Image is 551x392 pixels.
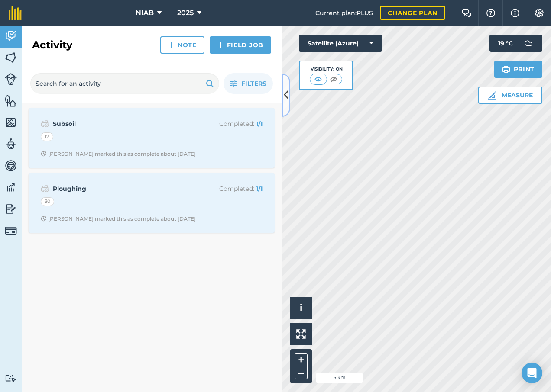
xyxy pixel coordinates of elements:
[511,8,519,18] img: svg+xml;base64,PHN2ZyB4bWxucz0iaHR0cDovL3d3dy53My5vcmcvMjAwMC9zdmciIHdpZHRoPSIxNyIgaGVpZ2h0PSIxNy...
[34,113,269,163] a: SubsoilCompleted: 1/117Clock with arrow pointing clockwise[PERSON_NAME] marked this as complete a...
[194,119,263,129] p: Completed :
[256,120,263,128] strong: 1 / 1
[224,73,273,94] button: Filters
[168,40,174,50] img: svg+xml;base64,PHN2ZyB4bWxucz0iaHR0cDovL3d3dy53My5vcmcvMjAwMC9zdmciIHdpZHRoPSIxNCIgaGVpZ2h0PSIyNC...
[296,329,306,339] img: Four arrows, one pointing top left, one top right, one bottom right and the last bottom left
[194,184,263,193] p: Completed :
[177,8,194,18] span: 2025
[5,374,17,382] img: svg+xml;base64,PD94bWwgdmVyc2lvbj0iMS4wIiBlbmNvZGluZz0idXRmLTgiPz4KPCEtLSBHZW5lcmF0b3I6IEFkb2JlIE...
[295,353,308,366] button: +
[488,91,496,100] img: Ruler icon
[498,35,513,52] span: 19 ° C
[328,75,339,84] img: svg+xml;base64,PHN2ZyB4bWxucz0iaHR0cDovL3d3dy53My5vcmcvMjAwMC9zdmciIHdpZHRoPSI1MCIgaGVpZ2h0PSI0MC...
[5,116,17,129] img: svg+xml;base64,PHN2ZyB4bWxucz0iaHR0cDovL3d3dy53My5vcmcvMjAwMC9zdmciIHdpZHRoPSI1NiIgaGVpZ2h0PSI2MC...
[41,151,46,157] img: Clock with arrow pointing clockwise
[41,119,49,129] img: svg+xml;base64,PD94bWwgdmVyc2lvbj0iMS4wIiBlbmNvZGluZz0idXRmLTgiPz4KPCEtLSBHZW5lcmF0b3I6IEFkb2JlIE...
[380,6,445,20] a: Change plan
[520,35,537,52] img: svg+xml;base64,PD94bWwgdmVyc2lvbj0iMS4wIiBlbmNvZGluZz0idXRmLTgiPz4KPCEtLSBHZW5lcmF0b3I6IEFkb2JlIE...
[53,184,190,193] strong: Ploughing
[32,38,72,52] h2: Activity
[494,61,543,78] button: Print
[486,9,496,17] img: A question mark icon
[9,6,22,20] img: fieldmargin Logo
[30,73,219,94] input: Search for an activity
[41,216,46,222] img: Clock with arrow pointing clockwise
[206,78,214,89] img: svg+xml;base64,PHN2ZyB4bWxucz0iaHR0cDovL3d3dy53My5vcmcvMjAwMC9zdmciIHdpZHRoPSIxOSIgaGVpZ2h0PSIyNC...
[5,51,17,64] img: svg+xml;base64,PHN2ZyB4bWxucz0iaHR0cDovL3d3dy53My5vcmcvMjAwMC9zdmciIHdpZHRoPSI1NiIgaGVpZ2h0PSI2MC...
[299,35,382,52] button: Satellite (Azure)
[41,132,53,141] div: 17
[34,178,269,228] a: PloughingCompleted: 1/130Clock with arrow pointing clockwise[PERSON_NAME] marked this as complete...
[534,9,545,17] img: A cog icon
[210,36,271,54] a: Field Job
[5,29,17,42] img: svg+xml;base64,PD94bWwgdmVyc2lvbj0iMS4wIiBlbmNvZGluZz0idXRmLTgiPz4KPCEtLSBHZW5lcmF0b3I6IEFkb2JlIE...
[5,225,17,237] img: svg+xml;base64,PD94bWwgdmVyc2lvbj0iMS4wIiBlbmNvZGluZz0idXRmLTgiPz4KPCEtLSBHZW5lcmF0b3I6IEFkb2JlIE...
[315,8,373,18] span: Current plan : PLUS
[241,79,266,88] span: Filters
[295,366,308,379] button: –
[5,94,17,107] img: svg+xml;base64,PHN2ZyB4bWxucz0iaHR0cDovL3d3dy53My5vcmcvMjAwMC9zdmciIHdpZHRoPSI1NiIgaGVpZ2h0PSI2MC...
[41,215,196,222] div: [PERSON_NAME] marked this as complete about [DATE]
[41,151,196,157] div: [PERSON_NAME] marked this as complete about [DATE]
[256,185,263,193] strong: 1 / 1
[489,35,542,52] button: 19 °C
[502,64,510,74] img: svg+xml;base64,PHN2ZyB4bWxucz0iaHR0cDovL3d3dy53My5vcmcvMjAwMC9zdmciIHdpZHRoPSIxOSIgaGVpZ2h0PSIyNC...
[41,197,54,206] div: 30
[300,302,302,313] span: i
[522,363,542,383] div: Open Intercom Messenger
[5,181,17,194] img: svg+xml;base64,PD94bWwgdmVyc2lvbj0iMS4wIiBlbmNvZGluZz0idXRmLTgiPz4KPCEtLSBHZW5lcmF0b3I6IEFkb2JlIE...
[41,183,49,194] img: svg+xml;base64,PD94bWwgdmVyc2lvbj0iMS4wIiBlbmNvZGluZz0idXRmLTgiPz4KPCEtLSBHZW5lcmF0b3I6IEFkb2JlIE...
[53,119,190,129] strong: Subsoil
[461,9,472,17] img: Two speech bubbles overlapping with the left bubble in the forefront
[217,40,224,50] img: svg+xml;base64,PHN2ZyB4bWxucz0iaHR0cDovL3d3dy53My5vcmcvMjAwMC9zdmciIHdpZHRoPSIxNCIgaGVpZ2h0PSIyNC...
[478,87,542,104] button: Measure
[5,202,17,215] img: svg+xml;base64,PD94bWwgdmVyc2lvbj0iMS4wIiBlbmNvZGluZz0idXRmLTgiPz4KPCEtLSBHZW5lcmF0b3I6IEFkb2JlIE...
[310,66,343,73] div: Visibility: On
[160,36,204,54] a: Note
[290,297,312,319] button: i
[5,159,17,172] img: svg+xml;base64,PD94bWwgdmVyc2lvbj0iMS4wIiBlbmNvZGluZz0idXRmLTgiPz4KPCEtLSBHZW5lcmF0b3I6IEFkb2JlIE...
[136,8,154,18] span: NIAB
[5,73,17,85] img: svg+xml;base64,PD94bWwgdmVyc2lvbj0iMS4wIiBlbmNvZGluZz0idXRmLTgiPz4KPCEtLSBHZW5lcmF0b3I6IEFkb2JlIE...
[313,75,324,84] img: svg+xml;base64,PHN2ZyB4bWxucz0iaHR0cDovL3d3dy53My5vcmcvMjAwMC9zdmciIHdpZHRoPSI1MCIgaGVpZ2h0PSI0MC...
[5,138,17,151] img: svg+xml;base64,PD94bWwgdmVyc2lvbj0iMS4wIiBlbmNvZGluZz0idXRmLTgiPz4KPCEtLSBHZW5lcmF0b3I6IEFkb2JlIE...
